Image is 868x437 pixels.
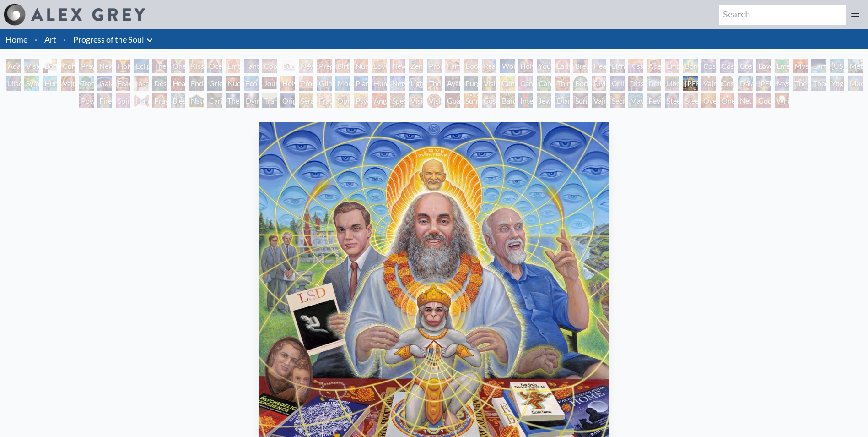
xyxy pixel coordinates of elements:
[830,76,844,91] div: Yogi & the Möbius Sphere
[97,59,112,73] div: New Man New Woman
[24,59,39,73] div: Visionary Origin of Language
[500,93,515,108] div: Bardo Being
[720,76,734,91] div: Cosmic Christ
[775,59,789,73] div: Emerald Grail
[793,76,808,91] div: The Seer
[848,76,863,91] div: Mudra
[354,76,368,91] div: Planetary Prayers
[464,59,478,73] div: Boo-boo
[335,59,350,73] div: Birth
[280,59,295,73] div: Buddha Embryo
[464,76,478,91] div: Purging
[43,76,57,91] div: Humming Bird
[31,29,41,49] li: ·
[390,93,405,108] div: Spectral Lotus
[354,93,368,108] div: Psychomicrograph of a Fractal Paisley Cherub Feather Tip
[610,93,625,108] div: Secret Writing Being
[226,76,240,91] div: Nuclear Crucifixion
[189,59,204,73] div: Kissing
[116,59,130,73] div: Holy Grail
[701,59,716,73] div: Cosmic Creativity
[555,93,570,108] div: Diamond Being
[97,76,112,91] div: Gaia
[226,93,240,108] div: The Soul Finds It's Way
[628,76,643,91] div: Dissectional Art for Tool's Lateralus CD
[372,93,387,108] div: Angel Skin
[262,59,277,73] div: Copulating
[226,59,240,73] div: Embracing
[280,76,295,91] div: Holy Fire
[592,93,606,108] div: Vajra Being
[43,59,57,73] div: Body, Mind, Spirit
[683,59,698,73] div: Bond
[427,76,442,91] div: The Shulgins and their Alchemical Angels
[610,59,625,73] div: Lightweaver
[171,59,185,73] div: One Taste
[262,76,277,91] div: Journey of the Wounded Healer
[628,93,643,108] div: Mayan Being
[134,59,149,73] div: Eclipse
[500,59,515,73] div: Wonder
[738,76,753,91] div: Dalai Lama
[537,93,551,108] div: Jewel Being
[811,76,826,91] div: Theologue
[592,76,606,91] div: DMT - The Spirit Molecule
[317,76,332,91] div: Glimpsing the Empyrean
[555,76,570,91] div: Third Eye Tears of Joy
[116,76,130,91] div: Fear
[610,76,625,91] div: Collective Vision
[738,93,753,108] div: Net of Being
[61,76,75,91] div: Vajra Horse
[793,59,808,73] div: Mysteriosa 2
[592,59,606,73] div: Healing
[720,59,734,73] div: Cosmic Artist
[427,59,442,73] div: Promise
[555,59,570,73] div: Laughing Man
[152,76,167,91] div: Despair
[390,59,405,73] div: New Family
[647,76,661,91] div: Deities & Demons Drinking from the Milky Pool
[134,93,149,108] div: Hands that See
[409,59,423,73] div: Zena Lotus
[262,93,277,108] div: Transfiguration
[152,93,167,108] div: Praying Hands
[390,76,405,91] div: Networks
[354,59,368,73] div: Nursing
[280,93,295,108] div: Original Face
[79,76,94,91] div: Tree & Person
[701,93,716,108] div: Oversoul
[573,59,588,73] div: Breathing
[60,29,70,49] li: ·
[427,93,442,108] div: Vision Crystal Tondo
[738,59,753,73] div: Cosmic Lovers
[317,93,332,108] div: Fractal Eyes
[335,76,350,91] div: Monochord
[24,76,39,91] div: Symbiosis: Gall Wasp & Oak Tree
[775,93,789,108] div: White Light
[665,93,679,108] div: Steeplehead 1
[44,33,56,46] a: Art
[244,76,259,91] div: Eco-Atlas
[409,93,423,108] div: Vision Crystal
[6,59,21,73] div: Adam & Eve
[756,76,771,91] div: [PERSON_NAME]
[79,59,94,73] div: Praying
[299,76,313,91] div: Prostration
[537,76,551,91] div: Cannabacchus
[830,59,844,73] div: [US_STATE] Song
[647,59,661,73] div: Aperture
[445,59,460,73] div: Family
[335,93,350,108] div: Ophanic Eyelash
[573,76,588,91] div: Body/Mind as a Vibratory Field of Energy
[482,59,496,73] div: Reading
[464,93,478,108] div: Sunyata
[848,59,863,73] div: Metamorphosis
[79,93,94,108] div: Power to the Peaceful
[73,33,144,46] a: Progress of the Soul
[372,76,387,91] div: Human Geometry
[61,59,75,73] div: Contemplation
[244,93,259,108] div: Dying
[683,93,698,108] div: Steeplehead 2
[317,59,332,73] div: Pregnancy
[665,59,679,73] div: Empowerment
